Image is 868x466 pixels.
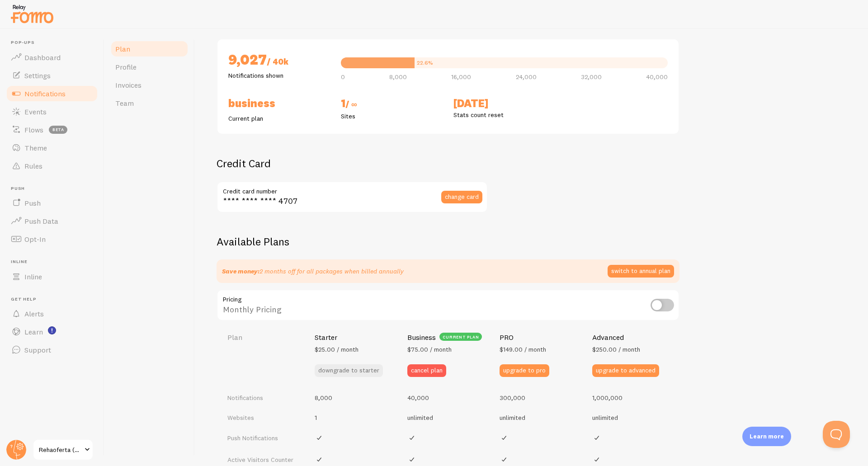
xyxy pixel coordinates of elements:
div: Monthly Pricing [217,289,679,322]
div: Learn more [742,427,791,446]
h2: 1 [341,96,443,112]
a: Settings [5,66,99,85]
span: $25.00 / month [315,345,359,353]
a: Profile [110,58,189,76]
svg: <p>Watch New Feature Tutorials!</p> [48,326,56,334]
h2: Business [228,96,330,110]
span: Plan [115,44,130,53]
span: Opt-In [24,235,46,244]
a: Inline [5,268,99,286]
iframe: Help Scout Beacon - Open [823,421,850,448]
button: upgrade to advanced [592,364,659,377]
span: Get Help [11,297,99,302]
span: / 40k [267,56,288,67]
span: Pop-ups [11,40,99,46]
h2: [DATE] [453,96,555,110]
a: Flows beta [5,121,99,139]
label: Credit card number [217,181,488,197]
span: Push Data [24,217,58,226]
td: Websites [217,408,309,428]
span: Team [115,99,134,108]
a: Alerts [5,305,99,323]
td: unlimited [494,408,587,428]
span: Dashboard [24,53,61,62]
span: 24,000 [516,74,537,80]
h4: Plan [227,333,304,342]
td: 8,000 [309,388,402,408]
p: Stats count reset [453,110,555,119]
a: Support [5,341,99,359]
h2: Credit Card [217,156,488,170]
h4: Starter [315,333,337,342]
a: Invoices [110,76,189,94]
span: Push [24,198,41,207]
span: 16,000 [451,74,471,80]
span: / ∞ [345,99,357,109]
a: Events [5,103,99,121]
td: 1 [309,408,402,428]
h2: 9,027 [228,50,330,71]
a: Opt-In [5,230,99,248]
p: 2 months off for all packages when billed annually [222,267,404,276]
span: Profile [115,62,137,71]
span: Push [11,186,99,192]
td: unlimited [587,408,679,428]
a: Push Data [5,212,99,230]
p: Notifications shown [228,71,330,80]
a: Dashboard [5,48,99,66]
span: change card [445,193,479,200]
p: Sites [341,112,443,121]
a: Push [5,194,99,212]
span: Invoices [115,80,142,89]
span: Flows [24,125,43,134]
span: beta [49,126,67,134]
p: Learn more [750,432,784,441]
button: downgrade to starter [315,364,383,377]
span: Theme [24,143,47,152]
strong: Save money: [222,267,259,275]
a: Rehaoferta (sila Natury Aku) [33,439,94,461]
td: Notifications [217,388,309,408]
span: Notifications [24,89,66,98]
td: 40,000 [402,388,495,408]
span: Alerts [24,309,44,318]
span: Rules [24,161,42,170]
h4: Business [407,333,436,342]
span: 32,000 [581,74,602,80]
h4: Advanced [592,333,624,342]
div: 22.6% [417,60,433,66]
span: 40,000 [646,74,668,80]
div: current plan [439,333,482,341]
span: 0 [341,74,345,80]
h2: Available Plans [217,235,846,249]
a: Team [110,94,189,112]
span: $250.00 / month [592,345,640,353]
a: Theme [5,139,99,157]
td: 300,000 [494,388,587,408]
p: Current plan [228,114,330,123]
span: Learn [24,327,43,336]
a: Learn [5,323,99,341]
a: Rules [5,157,99,175]
a: Notifications [5,85,99,103]
span: Support [24,345,51,354]
span: 8,000 [389,74,407,80]
button: cancel plan [407,364,446,377]
td: 1,000,000 [587,388,679,408]
span: Events [24,107,47,116]
img: fomo-relay-logo-orange.svg [9,2,55,25]
td: Push Notifications [217,427,309,449]
a: Plan [110,40,189,58]
button: upgrade to pro [500,364,549,377]
span: Inline [24,272,42,281]
span: $149.00 / month [500,345,546,353]
button: switch to annual plan [608,265,674,278]
button: change card [441,191,482,203]
span: Rehaoferta (sila Natury Aku) [39,444,82,455]
td: unlimited [402,408,495,428]
span: $75.00 / month [407,345,452,353]
span: Settings [24,71,51,80]
span: Inline [11,259,99,265]
h4: PRO [500,333,514,342]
